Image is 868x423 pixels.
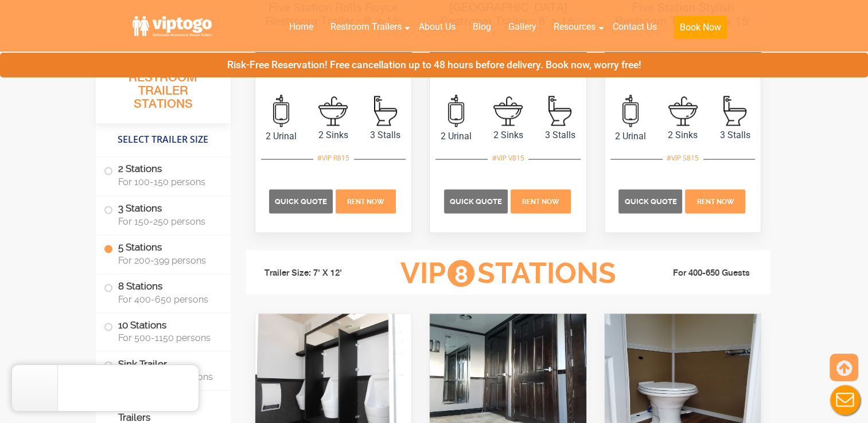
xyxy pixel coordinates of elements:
a: Quick Quote [618,195,684,206]
img: an icon of Stall [374,96,397,126]
img: an icon of Stall [548,96,571,126]
a: Book Now [665,14,735,46]
label: 8 Stations [104,274,223,310]
span: 2 Urinal [430,130,482,143]
img: an icon of urinal [273,95,289,127]
li: For 400-650 Guests [634,266,762,280]
h3: VIP Stations [382,257,633,289]
a: Gallery [500,14,545,40]
img: an icon of sink [668,96,698,126]
img: an icon of Stall [723,96,746,126]
span: 3 Stalls [709,128,761,142]
span: 2 Urinal [605,130,657,143]
div: #VIP V815 [488,151,528,166]
a: Restroom Trailers [322,14,410,40]
label: 2 Stations [104,157,223,193]
span: Rent Now [347,197,384,205]
button: Book Now [674,16,727,39]
img: an icon of urinal [622,95,639,127]
span: For 500-1150 persons [118,332,217,343]
span: 2 Sinks [657,128,709,142]
div: #VIP R815 [313,151,353,166]
span: 2 Sinks [482,128,534,142]
h4: Select Trailer Size [96,129,231,151]
span: For 150-250 persons [118,216,217,226]
a: Contact Us [604,14,665,40]
span: 3 Stalls [534,128,586,142]
span: 3 Stalls [359,128,411,142]
a: Rent Now [684,195,747,206]
label: 5 Stations [104,235,223,271]
label: Sink Trailer [104,351,223,387]
img: an icon of sink [493,96,523,126]
span: For 200-399 persons [118,254,217,265]
label: 3 Stations [104,196,223,232]
span: 2 Sinks [307,128,359,142]
a: Quick Quote [269,195,334,206]
a: Blog [464,14,500,40]
span: Rent Now [696,197,734,205]
img: an icon of urinal [448,95,464,127]
span: 2 Urinal [255,130,308,143]
span: Quick Quote [624,197,676,205]
span: Quick Quote [275,197,327,205]
a: Home [281,14,322,40]
a: Rent Now [509,195,572,206]
span: Quick Quote [450,197,502,205]
div: #VIP S815 [663,151,703,166]
label: 10 Stations [104,313,223,348]
img: an icon of sink [318,96,348,126]
li: Trailer Size: 7' X 12' [254,256,383,290]
a: Quick Quote [444,195,509,206]
button: Live Chat [822,377,868,423]
span: For 100-150 persons [118,177,217,187]
a: Resources [545,14,604,40]
span: Rent Now [522,197,559,205]
h3: All Portable Restroom Trailer Stations [96,54,231,123]
span: 8 [447,260,474,287]
span: For 400-650 persons [118,293,217,304]
a: Rent Now [334,195,398,206]
a: About Us [410,14,464,40]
